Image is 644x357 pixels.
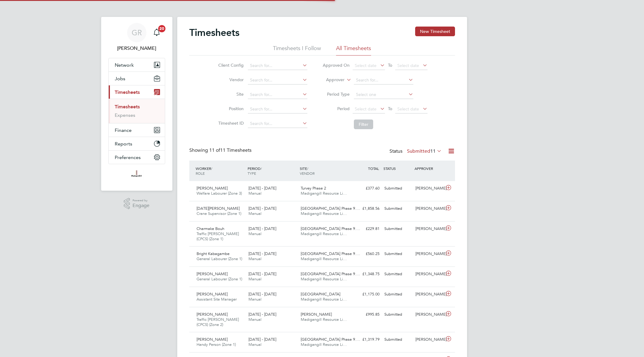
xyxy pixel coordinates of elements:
span: 11 of [209,147,220,153]
span: Madigangill Resource Li… [301,256,347,261]
div: Status [389,147,443,156]
span: Crane Supervisor (Zone 1) [197,211,241,216]
span: General Labourer (Zone 1) [197,276,242,282]
span: [DATE] - [DATE] [248,251,276,256]
span: Jobs [115,76,125,81]
a: Go to home page [108,170,165,180]
span: 11 Timesheets [209,147,252,153]
div: Submitted [382,269,413,279]
span: [PERSON_NAME] [197,337,228,342]
button: Network [109,58,165,72]
li: Timesheets I Follow [273,45,321,56]
span: Manual [248,191,261,196]
nav: Main navigation [101,17,172,191]
span: [DATE] - [DATE] [248,271,276,276]
span: Finance [115,127,132,133]
span: TYPE [248,171,256,176]
span: [DATE] - [DATE] [248,312,276,317]
div: STATUS [382,163,413,174]
span: [DATE] - [DATE] [248,337,276,342]
span: [DATE] - [DATE] [248,186,276,191]
span: Madigangill Resource Li… [301,297,347,302]
div: £1,348.75 [351,269,382,279]
span: Reports [115,141,132,147]
span: Bright Kabagambe [197,251,229,256]
div: WORKER [194,163,246,179]
div: Submitted [382,204,413,214]
div: PERIOD [246,163,298,179]
span: General Labourer (Zone 1) [197,256,242,261]
label: Client Config [216,62,244,68]
div: £1,858.56 [351,204,382,214]
span: Assistant Site Manager [197,297,237,302]
input: Select one [354,91,413,99]
span: Network [115,62,134,68]
div: Submitted [382,310,413,320]
span: Manual [248,211,261,216]
span: Manual [248,297,261,302]
span: Manual [248,317,261,322]
label: Position [216,106,244,111]
span: [PERSON_NAME] [301,312,332,317]
button: Preferences [109,151,165,164]
span: / [307,166,308,171]
span: [PERSON_NAME] [197,271,228,276]
button: Reports [109,137,165,150]
div: Submitted [382,289,413,299]
input: Search for... [248,105,307,113]
span: To [386,105,394,113]
h2: Timesheets [189,27,239,39]
span: Welfare Labourer (Zone 3) [197,191,242,196]
span: VENDOR [300,171,315,176]
button: Timesheets [109,85,165,99]
span: TOTAL [368,166,379,171]
label: Period Type [322,91,350,97]
div: Timesheets [109,99,165,123]
div: APPROVER [413,163,444,174]
div: £995.85 [351,310,382,320]
span: [DATE] - [DATE] [248,292,276,297]
span: [DATE] - [DATE] [248,226,276,231]
div: [PERSON_NAME] [413,269,444,279]
span: Madigangill Resource Li… [301,276,347,282]
span: [GEOGRAPHIC_DATA] Phase 9.… [301,251,360,256]
span: Manual [248,231,261,236]
div: £1,319.79 [351,335,382,345]
a: 20 [151,23,163,42]
span: Turvey Phase 2 [301,186,326,191]
span: GR [132,29,142,37]
span: Manual [248,276,261,282]
span: [PERSON_NAME] [197,312,228,317]
div: Submitted [382,249,413,259]
span: Engage [133,203,149,208]
button: Finance [109,123,165,137]
div: £1,175.00 [351,289,382,299]
span: Traffic [PERSON_NAME] (CPCS) (Zone 2) [197,317,239,327]
span: Traffic [PERSON_NAME] (CPCS) (Zone 1) [197,231,239,241]
button: Filter [354,120,373,129]
input: Search for... [248,91,307,99]
span: To [386,61,394,69]
div: [PERSON_NAME] [413,289,444,299]
label: Vendor [216,77,244,82]
span: Manual [248,342,261,347]
span: [PERSON_NAME] [197,292,228,297]
input: Search for... [248,120,307,128]
label: Site [216,91,244,97]
label: Approver [317,77,344,83]
button: New Timesheet [415,27,455,36]
div: Showing [189,147,253,154]
a: Timesheets [115,104,140,110]
span: Select date [397,63,419,68]
div: SITE [298,163,351,179]
div: £560.25 [351,249,382,259]
div: Submitted [382,335,413,345]
input: Search for... [248,76,307,84]
div: [PERSON_NAME] [413,249,444,259]
span: Madigangill Resource Li… [301,211,347,216]
span: Handy Person (Zone 1) [197,342,236,347]
span: Madigangill Resource Li… [301,317,347,322]
li: All Timesheets [336,45,371,56]
span: Madigangill Resource Li… [301,191,347,196]
span: Select date [355,63,376,68]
